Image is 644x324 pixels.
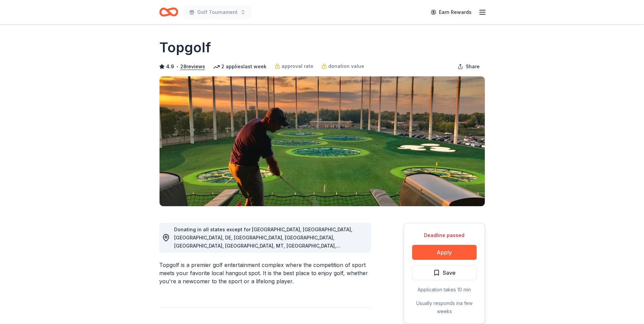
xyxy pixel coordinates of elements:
[412,245,477,260] button: Apply
[213,62,266,71] div: 2 applies last week
[159,261,371,285] div: Topgolf is a premier golf entertainment complex where the competition of sport meets your favorit...
[281,62,313,70] span: approval rate
[184,5,251,19] button: Golf Tournament
[321,62,364,70] a: donation value
[275,62,313,70] a: approval rate
[452,60,485,73] button: Share
[412,299,477,316] div: Usually responds in a few weeks
[176,64,178,69] span: •
[160,76,485,206] img: Image for Topgolf
[466,62,480,71] span: Share
[159,4,178,20] a: Home
[174,227,352,265] span: Donating in all states except for [GEOGRAPHIC_DATA], [GEOGRAPHIC_DATA], [GEOGRAPHIC_DATA], DE, [G...
[180,62,205,71] button: 28reviews
[412,265,477,280] button: Save
[443,268,456,277] span: Save
[412,286,477,294] div: Application takes 10 min
[427,6,476,18] a: Earn Rewards
[328,62,364,70] span: donation value
[166,62,174,71] span: 4.9
[159,38,211,57] h1: Topgolf
[197,8,238,16] span: Golf Tournament
[412,231,477,239] div: Deadline passed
